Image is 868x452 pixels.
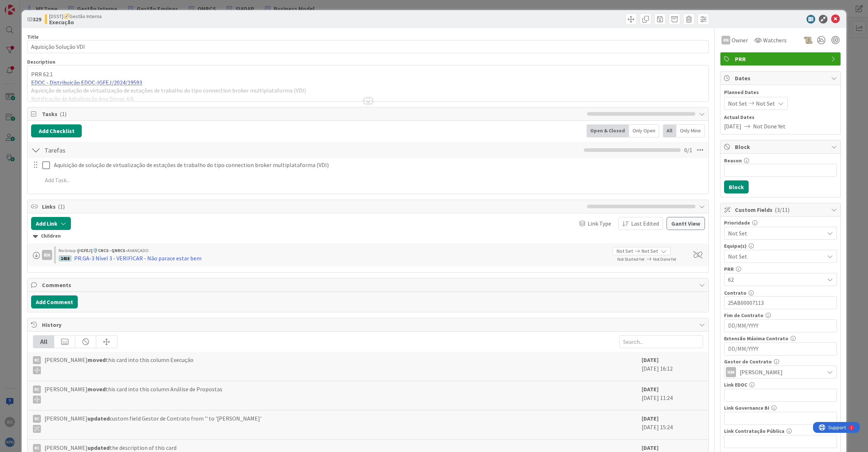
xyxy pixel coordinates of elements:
[629,124,659,137] div: Only Open
[49,19,102,25] b: Execução
[724,122,741,131] span: [DATE]
[617,247,633,255] span: Not Set
[735,142,827,151] span: Block
[724,266,837,272] div: PRR
[726,367,736,377] div: HM
[724,89,837,96] span: Planned Dates
[728,252,824,261] span: Not Set
[33,16,41,23] b: 329
[724,313,837,318] div: Fim de Contrato
[42,320,695,329] span: History
[663,124,676,137] div: All
[42,281,695,289] span: Comments
[58,203,65,210] span: ( 1 )
[642,247,658,255] span: Not Set
[33,444,41,452] div: RC
[724,157,742,164] label: Reason
[732,36,748,44] span: Owner
[38,3,39,9] div: 2
[642,444,659,451] b: [DATE]
[27,15,41,24] span: ID
[42,144,205,157] input: Add Checklist...
[631,219,659,228] span: Last Edited
[31,217,71,230] button: Add Link
[684,146,692,154] span: 0 / 1
[88,444,110,451] b: updated
[74,254,201,263] div: PR.GA-3 Nível 3 - VERIFICAR - Não parace estar bem
[775,206,790,213] span: ( 3/11 )
[31,295,78,308] button: Add Comment
[31,70,705,78] p: PRR 62.1
[724,290,746,296] label: Contrato
[724,336,837,341] div: Extensão Máxima Contrato
[44,414,261,433] span: [PERSON_NAME] custom field Gestor de Contrato from '' to '[PERSON_NAME]'
[642,356,659,363] b: [DATE]
[27,34,39,40] label: Title
[588,219,611,228] span: Link Type
[735,205,827,214] span: Custom Fields
[33,415,41,423] div: RC
[77,248,127,253] b: [IGFEJ]🛡️CNCS - QNRCS ›
[44,385,222,404] span: [PERSON_NAME] this card into this column Análise de Propostas
[724,359,837,364] div: Gestor de Contrato
[728,343,833,355] input: DD/MM/YYYY
[42,110,583,118] span: Tasks
[676,124,705,137] div: Only Mine
[15,1,33,10] span: Support
[642,385,703,406] div: [DATE] 11:24
[724,428,837,434] div: Link Contratação Pública
[653,256,676,262] span: Not Done Yet
[59,248,77,253] span: No Group ›
[587,124,629,137] div: Open & Closed
[88,356,106,363] b: moved
[31,79,142,86] a: EDOC - Distribuição EDOC-IGFEJ/2024/19593
[59,255,72,261] div: 1458
[33,385,41,393] div: RC
[618,217,663,230] button: Last Edited
[642,414,703,436] div: [DATE] 15:24
[740,368,783,376] span: [PERSON_NAME]
[54,161,703,169] p: Aquisição de solução de virtualização de estações de trabalho do tipo connection broker multiplat...
[27,40,709,53] input: type card name here...
[724,382,837,387] div: Link EDOC
[728,320,833,332] input: DD/MM/YYYY
[753,122,786,131] span: Not Done Yet
[42,250,52,260] div: RN
[728,275,824,284] span: 62
[49,13,102,19] span: [DSST]🧭Gestão Interna
[724,180,749,193] button: Block
[88,385,106,393] b: moved
[88,415,110,422] b: updated
[44,355,193,374] span: [PERSON_NAME] this card into this column Execução
[42,202,583,211] span: Links
[728,228,821,238] span: Not Set
[642,415,659,422] b: [DATE]
[756,99,775,108] span: Not Set
[763,36,787,44] span: Watchers
[27,59,55,65] span: Description
[31,124,82,137] button: Add Checklist
[642,385,659,393] b: [DATE]
[722,36,730,44] div: RN
[33,336,54,348] div: All
[33,232,703,240] div: Children
[33,356,41,364] div: RC
[724,114,837,121] span: Actual Dates
[735,55,827,63] span: PRR
[724,405,837,410] div: Link Governance BI
[619,335,703,348] input: Search...
[127,248,149,253] span: AVANÇADO
[728,99,747,108] span: Not Set
[617,256,644,262] span: Not Started Yet
[724,220,837,225] div: Prioridade
[735,74,827,82] span: Dates
[60,110,67,118] span: ( 1 )
[667,217,705,230] button: Gantt View
[724,243,837,248] div: Equipa(s)
[642,355,703,377] div: [DATE] 16:12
